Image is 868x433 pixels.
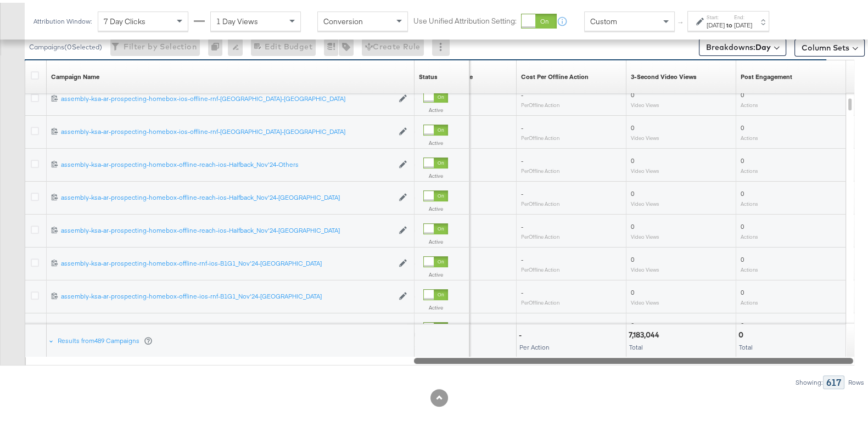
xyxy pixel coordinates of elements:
div: Results from489 Campaigns [49,322,155,355]
a: assembly-ksa-ar-prospecting-homebox-offline-reach-ios-Halfback_Nov'24-Others [61,158,393,167]
span: 0 [741,252,744,261]
a: assembly-ksa-ar-prospecting-homebox-ios-offline-rnf-[GEOGRAPHIC_DATA]-[GEOGRAPHIC_DATA] [61,125,393,134]
div: Post Engagement [741,70,792,78]
a: assembly-ksa-ar-prospecting-homebox-offline-ios-rnf-B1G1_Nov'24-[GEOGRAPHIC_DATA] [61,289,393,299]
div: 617 [823,373,844,386]
a: Offline Actions. [521,70,589,78]
a: The number of actions related to your Page's posts as a result of your ad. [741,70,792,78]
label: Active [423,137,448,144]
label: Active [423,301,448,308]
b: Day [755,40,771,49]
span: - [521,285,523,294]
sub: Video Views [631,99,659,105]
div: 3-Second Video Views [631,70,697,78]
label: Active [423,203,448,210]
label: Active [423,268,448,275]
sub: Per Offline Action [521,132,559,138]
a: Your campaign name. [51,70,99,78]
a: assembly-ksa-ar-prospecting-homebox-offline-reach-ios-Halfback_Nov'24-[GEOGRAPHIC_DATA] [61,190,393,200]
a: The number of times your video was viewed for 3 seconds or more. [631,70,697,78]
a: Shows the current state of your Ad Campaign. [419,70,438,78]
div: assembly-ksa-ar-prospecting-homebox-offline-reach-ios-Halfback_Nov'24-[GEOGRAPHIC_DATA] [61,190,393,199]
sub: Per Offline Action [521,263,559,270]
sub: Video Views [631,132,659,138]
sub: Actions [741,132,758,138]
div: assembly-ksa-ar-prospecting-homebox-ios-offline-rnf-[GEOGRAPHIC_DATA]-[GEOGRAPHIC_DATA] [61,125,393,133]
button: Breakdowns:Day [699,36,786,53]
div: [DATE] [707,18,725,27]
div: Cost Per Offline Action [521,70,589,78]
sub: Actions [741,165,758,171]
sub: Video Views [631,165,659,171]
div: assembly-ksa-ar-prospecting-homebox-offline-reach-ios-Halfback_Nov'24-Others [61,158,393,166]
div: Showing: [795,376,823,384]
span: - [521,154,523,162]
strong: to [725,18,734,26]
span: 0 [631,121,634,129]
sub: Per Offline Action [521,296,559,303]
span: 0 [741,187,744,195]
div: 7,183,044 [629,327,663,338]
a: assembly-ksa-ar-prospecting-homebox-ios-offline-rnf-[GEOGRAPHIC_DATA]-[GEOGRAPHIC_DATA] [61,92,393,101]
div: assembly-ksa-ar-prospecting-homebox-offline-reach-ios-Halfback_Nov'24-[GEOGRAPHIC_DATA] [61,223,393,232]
sub: Video Views [631,296,659,303]
span: - [521,187,523,195]
span: Total [739,340,753,348]
span: 0 [631,285,634,294]
span: 0 [631,187,634,195]
span: 7 Day Clicks [104,14,145,24]
sub: Actions [741,99,758,105]
sub: Video Views [631,230,659,237]
div: 0 [208,36,228,53]
sub: Per Offline Action [521,230,559,237]
sub: Per Offline Action [521,99,559,105]
span: - [521,220,523,228]
sub: Video Views [631,198,659,204]
sub: Per Offline Action [521,198,559,204]
sub: Actions [741,198,758,204]
label: End: [734,11,752,18]
a: assembly-ksa-ar-prospecting-homebox-offline-reach-ios-Halfback_Nov'24-[GEOGRAPHIC_DATA] [61,223,393,233]
div: Campaign Name [51,70,99,78]
sub: Per Offline Action [521,165,559,171]
span: 0 [741,154,744,162]
sub: Actions [741,263,758,270]
div: Attribution Window: [33,15,92,23]
span: Conversion [323,14,363,24]
div: Results from 489 Campaigns [58,334,153,342]
a: assembly-ksa-ar-prospecting-homebox-offline-rnf-ios-B1G1_Nov'24-[GEOGRAPHIC_DATA] [61,256,393,266]
label: Use Unified Attribution Setting: [413,13,517,24]
span: 0 [631,154,634,162]
span: 0 [631,252,634,261]
label: Start: [707,11,725,18]
span: Breakdowns: [706,39,771,50]
label: Active [423,104,448,111]
span: 0 [741,220,744,228]
div: - [519,327,525,338]
span: 0 [631,220,634,228]
span: - [521,121,523,129]
sub: Actions [741,230,758,237]
sub: Video Views [631,263,659,270]
div: Rows [848,376,865,384]
div: assembly-ksa-ar-prospecting-homebox-ios-offline-rnf-[GEOGRAPHIC_DATA]-[GEOGRAPHIC_DATA] [61,92,393,100]
button: Column Sets [794,36,865,54]
span: - [521,252,523,261]
div: assembly-ksa-ar-prospecting-homebox-offline-ios-rnf-B1G1_Nov'24-[GEOGRAPHIC_DATA] [61,289,393,298]
div: [DATE] [734,18,752,27]
div: Status [419,70,438,78]
span: Per Action [519,340,550,348]
span: Total [629,340,643,348]
span: ↑ [676,19,686,23]
label: Active [423,235,448,243]
label: Active [423,170,448,177]
span: 0 [741,121,744,129]
div: Campaigns ( 0 Selected) [29,40,102,49]
span: Custom [590,14,617,24]
span: 0 [741,285,744,294]
span: 1 Day Views [216,14,258,24]
div: 0 [738,327,747,338]
sub: Actions [741,296,758,303]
